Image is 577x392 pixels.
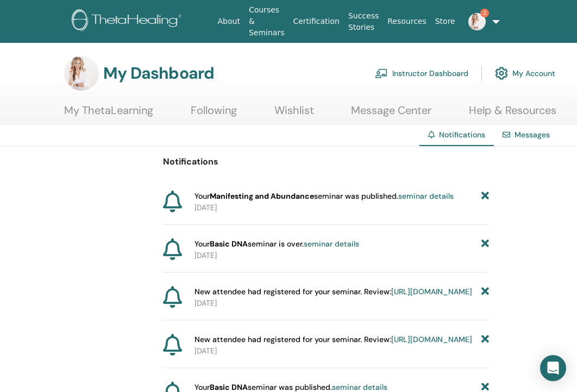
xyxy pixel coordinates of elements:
[274,104,314,125] a: Wishlist
[468,13,486,30] img: default.jpg
[191,104,237,125] a: Following
[540,355,566,381] div: Open Intercom Messenger
[195,250,489,261] p: [DATE]
[288,11,343,31] a: Certification
[210,382,248,392] strong: Basic DNA
[332,382,387,392] a: seminar details
[495,64,508,83] img: cog.svg
[431,11,460,31] a: Store
[72,9,185,34] img: logo.png
[195,238,359,250] span: Your seminar is over.
[195,334,472,345] span: New attendee had registered for your seminar. Review:
[480,9,489,17] span: 2
[383,11,431,31] a: Resources
[210,191,314,201] strong: Manifesting and Abundance
[469,104,556,125] a: Help & Resources
[214,11,244,31] a: About
[195,202,489,213] p: [DATE]
[195,191,454,202] span: Your seminar was published.
[398,191,454,201] a: seminar details
[391,287,472,296] a: [URL][DOMAIN_NAME]
[64,56,99,91] img: default.jpg
[195,286,472,298] span: New attendee had registered for your seminar. Review:
[304,239,359,249] a: seminar details
[460,4,487,39] a: 2
[515,130,550,140] a: Messages
[391,334,472,344] a: [URL][DOMAIN_NAME]
[64,104,153,125] a: My ThetaLearning
[195,345,489,357] p: [DATE]
[495,61,555,85] a: My Account
[163,155,489,168] p: Notifications
[439,130,485,140] span: Notifications
[351,104,431,125] a: Message Center
[375,61,468,85] a: Instructor Dashboard
[344,6,383,37] a: Success Stories
[375,68,388,78] img: chalkboard-teacher.svg
[195,298,489,309] p: [DATE]
[103,64,214,83] h3: My Dashboard
[210,239,248,249] strong: Basic DNA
